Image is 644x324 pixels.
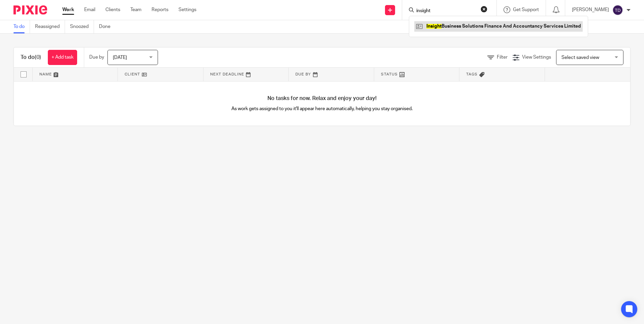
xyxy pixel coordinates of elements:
span: Tags [466,72,478,76]
a: Work [62,6,74,13]
a: Reassigned [35,20,65,33]
a: + Add task [48,50,77,65]
span: [DATE] [113,55,127,60]
span: Filter [497,55,508,60]
span: Get Support [513,7,539,12]
a: Reports [152,6,168,13]
a: Done [99,20,116,33]
input: Search [416,8,476,14]
a: Clients [105,6,120,13]
img: svg%3E [612,5,623,15]
span: Select saved view [561,55,599,60]
a: To do [13,20,30,33]
a: Settings [179,6,196,13]
img: Pixie [13,5,47,14]
span: (0) [35,55,41,60]
a: Team [130,6,141,13]
a: Email [84,6,95,13]
p: Due by [89,54,104,61]
button: Clear [481,6,487,12]
h1: To do [21,54,41,61]
p: As work gets assigned to you it'll appear here automatically, helping you stay organised. [168,105,476,112]
a: Snoozed [70,20,94,33]
p: [PERSON_NAME] [572,6,609,13]
h4: No tasks for now. Relax and enjoy your day! [14,95,630,102]
span: View Settings [522,55,551,60]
